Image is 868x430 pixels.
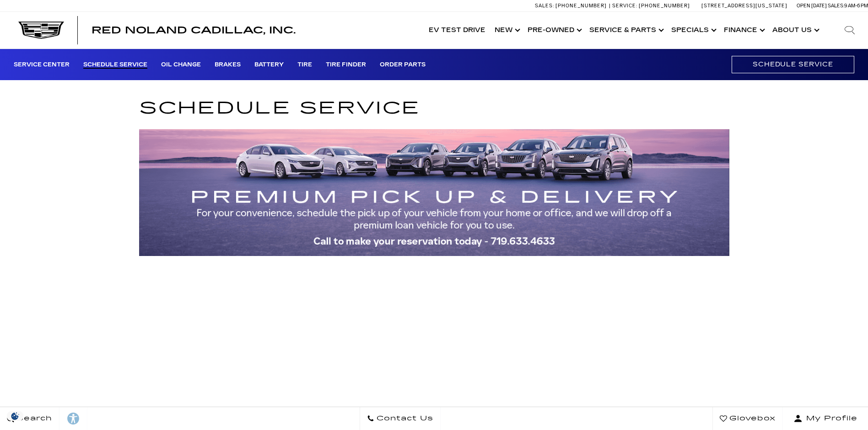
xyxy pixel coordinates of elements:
a: Service & Parts [585,12,667,49]
img: Cadillac Dark Logo with Cadillac White Text [18,22,64,39]
span: Glovebox [727,412,776,425]
span: Search [14,412,52,425]
a: Battery [254,61,284,69]
a: [STREET_ADDRESS][US_STATE] [701,3,787,9]
a: Order Parts [380,61,426,69]
a: Service Center [14,61,70,69]
a: Service: [PHONE_NUMBER] [609,3,692,8]
a: EV Test Drive [424,12,490,49]
span: Contact Us [374,412,433,425]
a: Tire Finder [326,61,366,69]
a: Schedule Service [732,56,854,73]
span: My Profile [803,412,857,425]
span: Open [DATE] [797,3,827,9]
img: Opt-Out Icon [5,411,26,421]
a: Red Noland Cadillac, Inc. [92,26,296,35]
a: Glovebox [712,407,783,430]
span: 9 AM-6 PM [844,3,868,9]
span: Red Noland Cadillac, Inc. [92,25,296,36]
a: Pre-Owned [523,12,585,49]
span: [PHONE_NUMBER] [639,3,690,9]
span: [PHONE_NUMBER] [555,3,607,9]
a: Specials [667,12,719,49]
a: Tire [297,61,312,69]
a: Schedule Service [83,61,147,69]
a: Brakes [215,61,241,69]
a: Sales: [PHONE_NUMBER] [535,3,609,8]
span: Sales: [828,3,844,9]
a: Contact Us [360,407,441,430]
button: Open user profile menu [783,407,868,430]
a: Finance [719,12,768,49]
a: Oil Change [161,61,201,69]
a: About Us [768,12,822,49]
h1: Schedule Service [139,95,729,122]
img: Premium Pick Up and Delivery [139,129,729,256]
section: Click to Open Cookie Consent Modal [5,411,26,421]
span: Sales: [535,3,554,9]
a: New [490,12,523,49]
span: Service: [612,3,637,9]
